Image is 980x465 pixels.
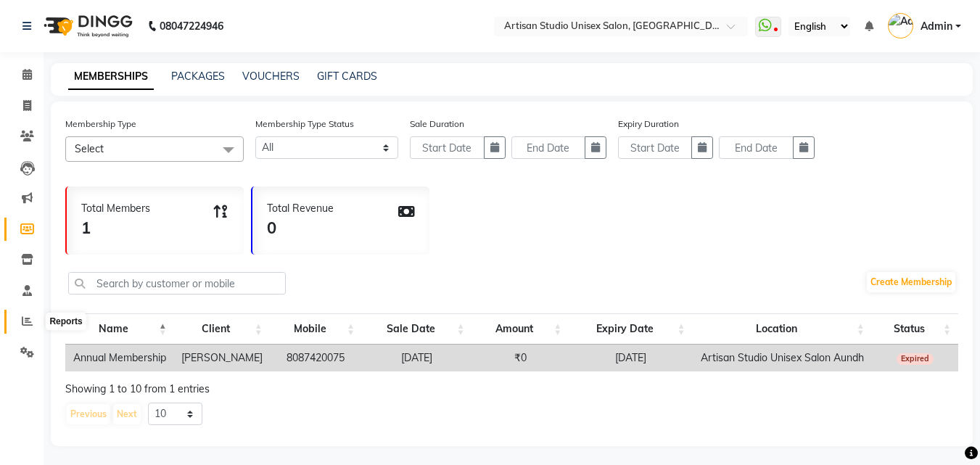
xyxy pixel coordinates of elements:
[693,345,872,371] td: Artisan Studio Unisex Salon Aundh
[410,136,484,159] input: Start Date
[65,345,174,371] td: Annual Membership
[719,136,793,159] input: End Date
[267,216,334,240] div: 0
[174,313,270,345] th: Client: activate to sort column ascending
[242,70,300,83] a: VOUCHERS
[618,118,679,131] label: Expiry Duration
[267,201,334,216] div: Total Revenue
[46,313,86,330] div: Reports
[81,201,150,216] div: Total Members
[888,13,913,38] img: Admin
[160,6,223,46] b: 08047224946
[569,345,692,371] td: [DATE]
[693,313,872,345] th: Location: activate to sort column ascending
[174,345,270,371] td: [PERSON_NAME]
[362,345,472,371] td: [DATE]
[113,404,141,424] button: Next
[410,118,464,131] label: Sale Duration
[270,345,362,371] td: 8087420075
[618,136,692,159] input: Start Date
[472,313,569,345] th: Amount: activate to sort column ascending
[270,313,362,345] th: Mobile: activate to sort column ascending
[65,382,958,397] div: Showing 1 to 10 from 1 entries
[362,313,472,345] th: Sale Date: activate to sort column ascending
[569,313,692,345] th: Expiry Date: activate to sort column ascending
[511,136,585,159] input: End Date
[867,272,955,292] a: Create Membership
[81,216,150,240] div: 1
[65,118,136,131] label: Membership Type
[897,353,934,365] span: Expired
[37,6,136,46] img: logo
[65,313,174,345] th: Name: activate to sort column descending
[67,404,110,424] button: Previous
[75,142,104,155] span: Select
[317,70,377,83] a: GIFT CARDS
[68,272,286,295] input: Search by customer or mobile
[472,345,569,371] td: ₹0
[171,70,225,83] a: PACKAGES
[255,118,354,131] label: Membership Type Status
[872,313,958,345] th: Status: activate to sort column ascending
[921,19,952,34] span: Admin
[68,64,154,90] a: MEMBERSHIPS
